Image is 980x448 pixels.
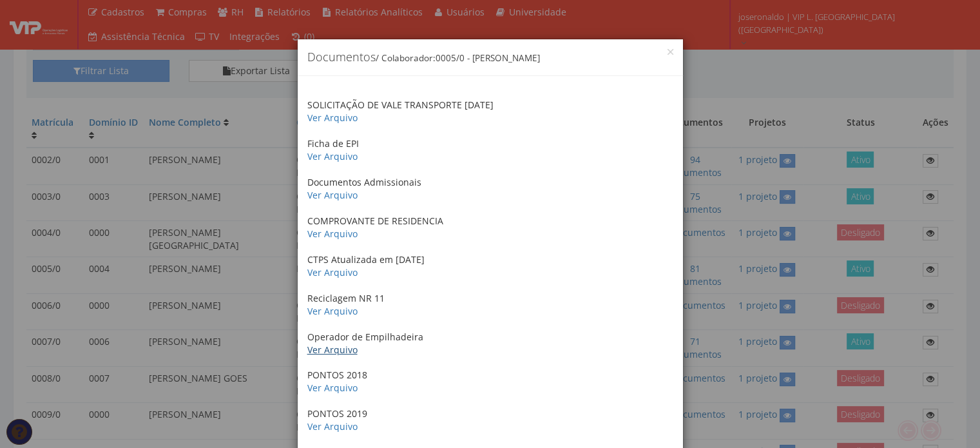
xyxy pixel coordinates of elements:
[307,176,673,202] p: Documentos Admissionais
[307,292,673,318] p: Reciclagem NR 11
[376,52,540,64] small: / Colaborador:
[436,52,540,64] span: 0005/0 - [PERSON_NAME]
[307,331,673,356] p: Operador de Empilhadeira
[307,189,358,201] a: Ver Arquivo
[307,420,358,433] a: Ver Arquivo
[307,253,673,279] p: CTPS Atualizada em [DATE]
[307,112,358,124] a: Ver Arquivo
[307,150,358,162] a: Ver Arquivo
[307,215,673,240] p: COMPROVANTE DE RESIDENCIA
[307,266,358,278] a: Ver Arquivo
[307,305,358,317] a: Ver Arquivo
[307,228,358,240] a: Ver Arquivo
[307,344,358,356] a: Ver Arquivo
[307,49,673,66] h4: Documentos
[307,99,673,124] p: SOLICITAÇÃO DE VALE TRANSPORTE [DATE]
[307,407,673,433] p: PONTOS 2019
[307,369,673,394] p: PONTOS 2018
[307,382,358,394] a: Ver Arquivo
[307,137,673,163] p: Ficha de EPI
[668,49,673,55] button: Close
